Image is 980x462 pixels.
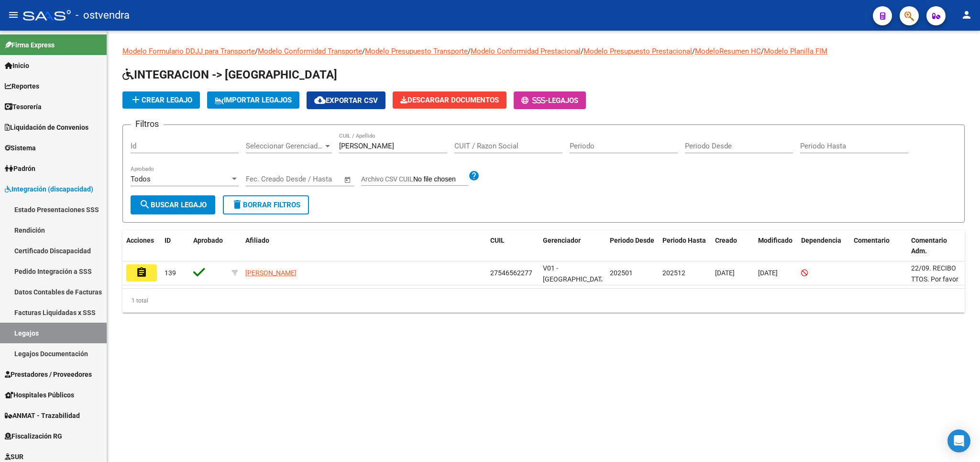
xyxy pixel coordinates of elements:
[539,230,606,262] datatable-header-cell: Gerenciador
[659,230,711,262] datatable-header-cell: Periodo Hasta
[947,429,970,452] div: Open Intercom Messenger
[130,94,142,105] mat-icon: add
[8,9,19,21] mat-icon: menu
[136,267,147,278] mat-icon: assignment
[231,199,243,210] mat-icon: delete
[400,96,499,104] span: Descargar Documentos
[490,237,505,244] span: CUIL
[314,94,326,106] mat-icon: cloud_download
[122,91,200,109] button: Crear Legajo
[961,9,972,21] mat-icon: person
[610,269,633,277] span: 202501
[662,269,685,277] span: 202512
[5,122,88,133] span: Liquidación de Convenios
[606,230,659,262] datatable-header-cell: Periodo Desde
[361,175,413,183] span: Archivo CSV CUIL
[514,91,586,109] button: -Legajos
[797,230,850,262] datatable-header-cell: Dependencia
[584,47,692,56] a: Modelo Presupuesto Prestacional
[801,237,841,244] span: Dependencia
[122,68,337,81] span: INTEGRACION -> [GEOGRAPHIC_DATA]
[610,237,654,244] span: Periodo Desde
[131,175,151,183] span: Todos
[5,163,35,174] span: Padrón
[911,264,961,359] span: 22/09. RECIBO TTOS. Por favor cargar documentacion legal de cada prestador en solapa correspondie...
[314,96,378,105] span: Exportar CSV
[189,230,228,262] datatable-header-cell: Aprobado
[5,81,39,91] span: Reportes
[715,269,735,277] span: [DATE]
[307,91,385,109] button: Exportar CSV
[543,237,581,244] span: Gerenciador
[5,143,36,153] span: Sistema
[161,230,189,262] datatable-header-cell: ID
[365,47,468,56] a: Modelo Presupuesto Transporte
[5,451,23,462] span: SUR
[122,230,161,262] datatable-header-cell: Acciones
[122,47,255,56] a: Modelo Formulario DDJJ para Transporte
[758,269,778,277] span: [DATE]
[5,431,62,441] span: Fiscalización RG
[76,5,130,26] span: - ostvendra
[139,201,207,209] span: Buscar Legajo
[126,237,154,244] span: Acciones
[207,91,299,109] button: IMPORTAR LEGAJOS
[122,289,965,313] div: 1 total
[764,47,827,56] a: Modelo Planilla FIM
[907,230,965,262] datatable-header-cell: Comentario Adm.
[486,230,539,262] datatable-header-cell: CUIL
[850,230,907,262] datatable-header-cell: Comentario
[139,199,151,210] mat-icon: search
[245,269,297,277] span: [PERSON_NAME]
[695,47,761,56] a: ModeloResumen HC
[754,230,797,262] datatable-header-cell: Modificado
[165,269,176,277] span: 139
[215,96,292,104] span: IMPORTAR LEGAJOS
[122,46,965,313] div: / / / / / /
[5,410,80,421] span: ANMAT - Trazabilidad
[490,269,532,277] span: 27546562277
[223,195,309,214] button: Borrar Filtros
[911,237,947,255] span: Comentario Adm.
[521,96,548,105] span: -
[5,40,55,50] span: Firma Express
[231,201,300,209] span: Borrar Filtros
[471,47,581,56] a: Modelo Conformidad Prestacional
[393,91,507,109] button: Descargar Documentos
[854,237,890,244] span: Comentario
[662,237,706,244] span: Periodo Hasta
[293,175,340,183] input: Fecha fin
[548,96,578,105] span: Legajos
[5,60,29,71] span: Inicio
[242,230,486,262] datatable-header-cell: Afiliado
[131,117,164,131] h3: Filtros
[758,237,793,244] span: Modificado
[258,47,362,56] a: Modelo Conformidad Transporte
[5,390,74,400] span: Hospitales Públicos
[130,96,192,104] span: Crear Legajo
[165,237,171,244] span: ID
[468,170,480,181] mat-icon: help
[413,175,468,184] input: Archivo CSV CUIL
[246,175,285,183] input: Fecha inicio
[543,264,607,283] span: V01 - [GEOGRAPHIC_DATA]
[5,184,93,194] span: Integración (discapacidad)
[5,369,92,380] span: Prestadores / Proveedores
[245,237,269,244] span: Afiliado
[246,142,323,150] span: Seleccionar Gerenciador
[342,174,353,185] button: Open calendar
[715,237,737,244] span: Creado
[193,237,223,244] span: Aprobado
[5,101,42,112] span: Tesorería
[131,195,215,214] button: Buscar Legajo
[711,230,754,262] datatable-header-cell: Creado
